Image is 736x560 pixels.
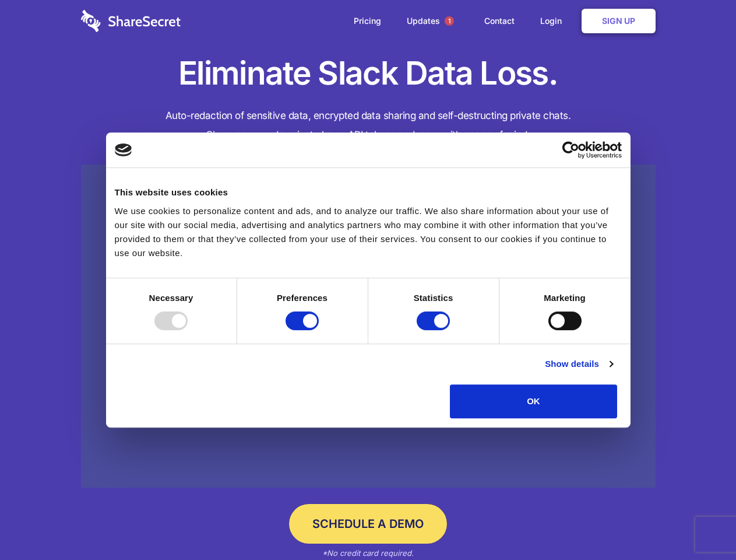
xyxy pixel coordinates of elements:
strong: Marketing [544,293,586,303]
a: Wistia video thumbnail [81,164,656,488]
a: Contact [473,3,526,39]
a: Schedule a Demo [289,504,447,544]
a: Show details [545,357,612,371]
img: logo [115,143,132,156]
div: We use cookies to personalize content and ads, and to analyze our traffic. We also share informat... [115,204,622,260]
a: Sign Up [582,9,656,33]
a: Pricing [342,3,393,39]
span: 1 [445,16,454,26]
strong: Necessary [149,293,193,303]
a: Usercentrics Cookiebot - opens in a new window [520,141,622,159]
strong: Statistics [414,293,453,303]
button: OK [450,384,617,418]
a: Login [529,3,579,39]
h1: Eliminate Slack Data Loss. [81,52,656,94]
img: logo-wordmark-white-trans-d4663122ce5f474addd5e946df7df03e33cb6a1c49d2221995e7729f52c070b2.svg [81,10,181,32]
em: *No credit card required. [322,548,414,558]
div: This website uses cookies [115,185,622,199]
strong: Preferences [277,293,327,303]
h4: Auto-redaction of sensitive data, encrypted data sharing and self-destructing private chats. Shar... [81,106,656,145]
